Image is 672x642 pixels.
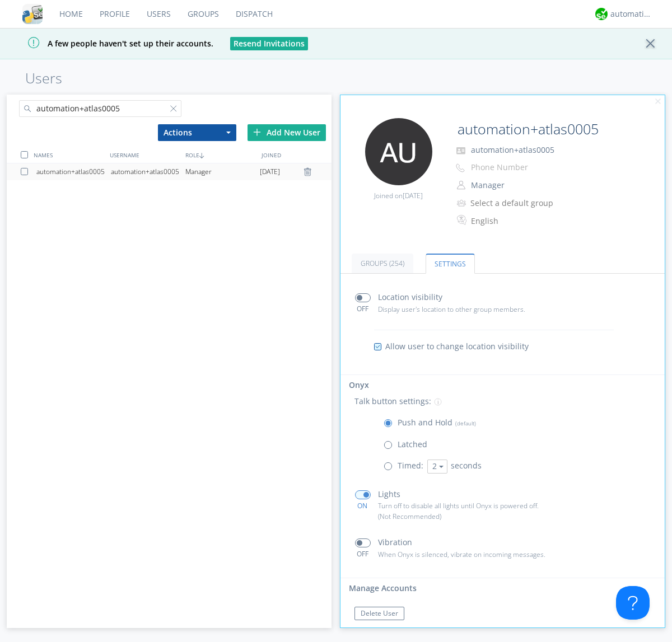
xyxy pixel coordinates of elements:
p: Latched [398,438,427,451]
img: cancel.svg [654,98,662,106]
div: Add New User [248,124,326,141]
p: Push and Hold [398,416,476,429]
img: phone-outline.svg [456,163,465,172]
div: automation+atlas0005 [111,163,185,180]
span: seconds [451,460,482,471]
span: Joined on [374,191,423,200]
span: [DATE] [260,163,280,180]
p: Display user's location to other group members. [378,304,564,315]
img: 373638.png [365,118,432,185]
span: [DATE] [403,191,423,200]
button: Manager [467,177,579,193]
div: USERNAME [107,147,183,163]
p: Lights [378,488,400,500]
span: (default) [452,419,476,427]
p: (Not Recommended) [378,511,564,522]
a: Settings [426,254,475,274]
div: ON [350,501,375,510]
div: OFF [350,549,375,559]
p: Talk button settings: [354,395,431,407]
input: Search users [19,100,181,117]
span: automation+atlas0005 [471,144,554,155]
img: In groups with Translation enabled, this user's messages will be automatically translated to and ... [457,213,468,227]
div: English [471,215,564,227]
div: JOINED [259,147,334,163]
span: Allow user to change location visibility [385,341,529,352]
div: Manager [185,163,260,180]
button: Delete User [354,607,404,620]
button: 2 [427,460,447,474]
p: Vibration [378,536,412,549]
span: A few people haven't set up their accounts. [8,38,213,49]
p: When Onyx is silenced, vibrate on incoming messages. [378,549,564,560]
a: automation+atlas0005automation+atlas0005Manager[DATE] [7,163,332,180]
img: cddb5a64eb264b2086981ab96f4c1ba7 [22,4,43,24]
iframe: Toggle Customer Support [616,586,650,620]
img: d2d01cd9b4174d08988066c6d424eccd [595,8,608,20]
input: Name [453,118,634,140]
p: Location visibility [378,291,442,303]
div: OFF [350,304,375,313]
div: automation+atlas0005 [36,163,111,180]
button: Resend Invitations [230,37,308,50]
img: icon-alert-users-thin-outline.svg [457,195,468,210]
div: NAMES [31,147,106,163]
p: Turn off to disable all lights until Onyx is powered off. [378,500,564,511]
img: plus.svg [253,128,261,136]
div: automation+atlas [610,8,652,20]
div: ROLE [183,147,258,163]
div: Select a default group [470,198,564,209]
p: Timed: [398,460,423,472]
a: Groups (254) [352,254,413,273]
button: Actions [158,124,236,141]
img: person-outline.svg [457,181,465,190]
